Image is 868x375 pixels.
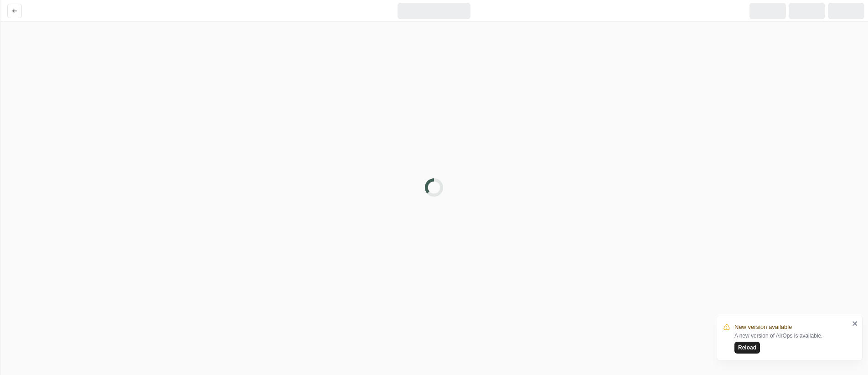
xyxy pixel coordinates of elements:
[734,332,849,354] div: A new version of AirOps is available.
[734,323,792,332] span: New version available
[738,344,756,352] span: Reload
[7,4,22,18] button: Go back
[852,320,858,327] button: close
[734,342,760,354] button: Reload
